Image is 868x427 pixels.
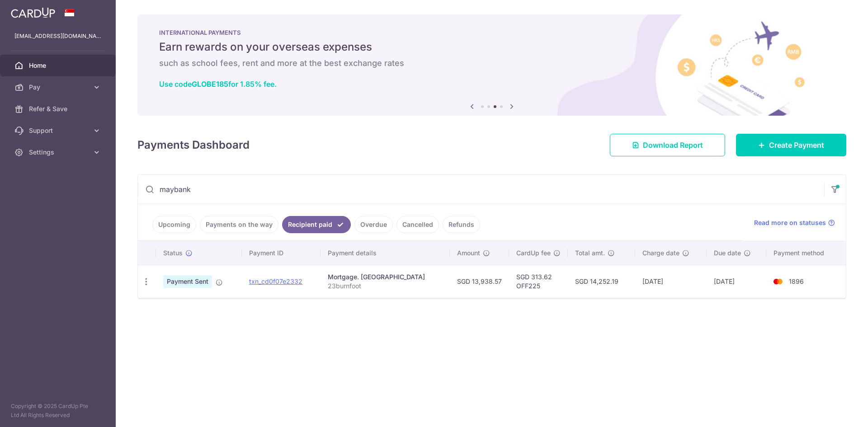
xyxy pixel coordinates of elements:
[11,7,55,18] img: CardUp
[282,216,351,233] a: Recipient paid
[450,265,509,298] td: SGD 13,938.57
[643,140,703,150] span: Download Report
[200,216,278,233] a: Payments on the way
[769,140,824,150] span: Create Payment
[754,218,826,227] span: Read more on statuses
[443,216,480,233] a: Refunds
[457,249,480,258] span: Amount
[163,249,183,258] span: Status
[810,400,859,422] iframe: Opens a widget where you can find more information
[516,249,551,258] span: CardUp fee
[29,126,89,135] span: Support
[610,134,725,156] a: Download Report
[766,241,846,265] th: Payment method
[29,83,89,92] span: Pay
[736,134,846,156] a: Create Payment
[321,241,450,265] th: Payment details
[29,104,89,113] span: Refer & Save
[707,265,766,298] td: [DATE]
[14,32,101,41] p: [EMAIL_ADDRESS][DOMAIN_NAME]
[159,58,825,69] h6: such as school fees, rent and more at the best exchange rates
[137,14,846,116] img: International Payment Banner
[642,249,679,258] span: Charge date
[152,216,196,233] a: Upcoming
[29,61,89,70] span: Home
[575,249,605,258] span: Total amt.
[635,265,707,298] td: [DATE]
[714,249,741,258] span: Due date
[509,265,568,298] td: SGD 313.62 OFF225
[159,29,825,36] p: INTERNATIONAL PAYMENTS
[754,218,835,227] a: Read more on statuses
[249,277,302,285] a: txn_cd0f07e2332
[328,282,443,291] p: 23burnfoot
[137,137,250,153] h4: Payments Dashboard
[328,272,443,282] div: Mortgage. [GEOGRAPHIC_DATA]
[138,175,824,204] input: Search by recipient name, payment id or reference
[354,216,393,233] a: Overdue
[396,216,439,233] a: Cancelled
[789,277,804,285] span: 1896
[242,241,321,265] th: Payment ID
[159,80,277,89] a: Use codeGLOBE185for 1.85% fee.
[568,265,635,298] td: SGD 14,252.19
[163,275,212,288] span: Payment Sent
[192,80,228,89] b: GLOBE185
[769,276,787,287] img: Bank Card
[159,40,825,54] h5: Earn rewards on your overseas expenses
[29,148,89,157] span: Settings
